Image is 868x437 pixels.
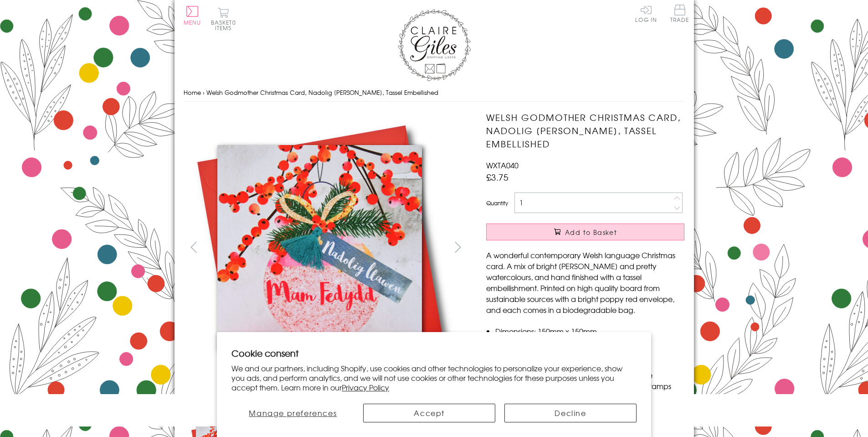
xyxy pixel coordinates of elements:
span: £3.75 [486,171,508,183]
h1: Welsh Godmother Christmas Card, Nadolig [PERSON_NAME], Tassel Embellished [486,111,684,150]
button: Add to Basket [486,224,684,240]
button: prev [184,237,204,257]
p: We and our partners, including Shopify, use cookies and other technologies to personalize your ex... [231,364,637,392]
a: Trade [670,5,689,24]
label: Quantity [486,199,508,207]
span: › [203,88,205,97]
span: WXTA040 [486,160,519,171]
span: Welsh Godmother Christmas Card, Nadolig [PERSON_NAME], Tassel Embellished [206,88,438,97]
span: 0 items [215,18,236,32]
nav: breadcrumbs [184,83,685,102]
button: Manage preferences [231,404,354,422]
img: Claire Giles Greetings Cards [398,9,471,81]
img: Welsh Godmother Christmas Card, Nadolig Llawen Mam Fedydd, Tassel Embellished [183,111,457,384]
button: Accept [363,404,495,422]
span: Add to Basket [565,228,617,237]
button: Decline [504,404,637,422]
button: Basket0 items [211,7,236,31]
a: Log In [635,5,657,22]
span: Manage preferences [249,407,337,418]
a: Home [184,88,201,97]
a: Privacy Policy [342,382,389,393]
button: Menu [184,6,201,25]
img: Welsh Godmother Christmas Card, Nadolig Llawen Mam Fedydd, Tassel Embellished [468,111,741,385]
span: Menu [184,18,201,26]
h2: Cookie consent [231,347,637,359]
button: next [447,237,468,257]
span: Trade [670,5,689,22]
li: Dimensions: 150mm x 150mm [495,326,684,337]
p: A wonderful contemporary Welsh language Christmas card. A mix of bright [PERSON_NAME] and pretty ... [486,250,684,315]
